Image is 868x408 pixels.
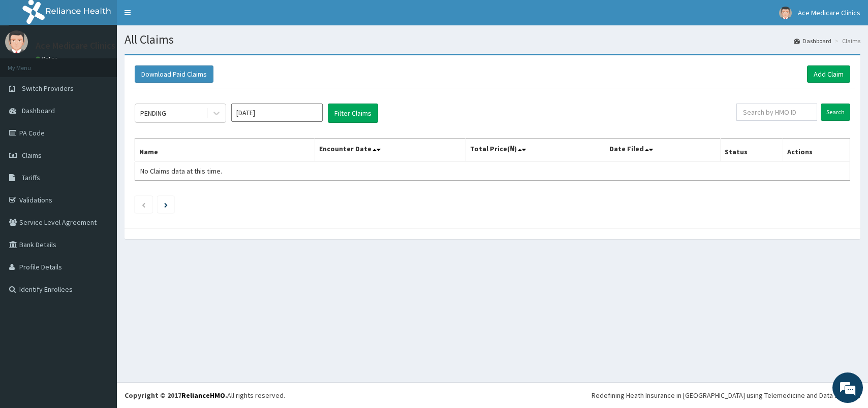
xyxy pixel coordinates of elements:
input: Search by HMO ID [736,104,817,121]
span: Ace Medicare Clinics [798,8,860,17]
span: Claims [22,151,42,160]
input: Select Month and Year [231,104,323,122]
button: Download Paid Claims [135,65,213,83]
strong: Copyright © 2017 . [125,391,227,400]
span: Switch Providers [22,84,74,93]
div: PENDING [140,108,166,118]
th: Total Price(₦) [466,139,605,162]
a: Add Claim [807,65,850,83]
h1: All Claims [125,33,860,46]
span: No Claims data at this time. [140,166,222,176]
img: User Image [5,30,28,53]
th: Status [721,139,783,162]
button: Filter Claims [328,104,378,123]
a: Dashboard [794,37,831,45]
a: RelianceHMO [181,391,225,400]
th: Name [135,139,315,162]
span: Dashboard [22,106,55,115]
p: Ace Medicare Clinics [36,41,115,50]
input: Search [821,104,850,121]
th: Actions [783,139,850,162]
a: Previous page [141,200,146,209]
div: Redefining Heath Insurance in [GEOGRAPHIC_DATA] using Telemedicine and Data Science! [592,390,860,400]
img: User Image [779,7,792,19]
span: Tariffs [22,173,40,182]
a: Online [36,55,60,62]
li: Claims [832,37,860,45]
a: Next page [164,200,168,209]
footer: All rights reserved. [117,382,868,408]
th: Date Filed [605,139,721,162]
th: Encounter Date [315,139,466,162]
